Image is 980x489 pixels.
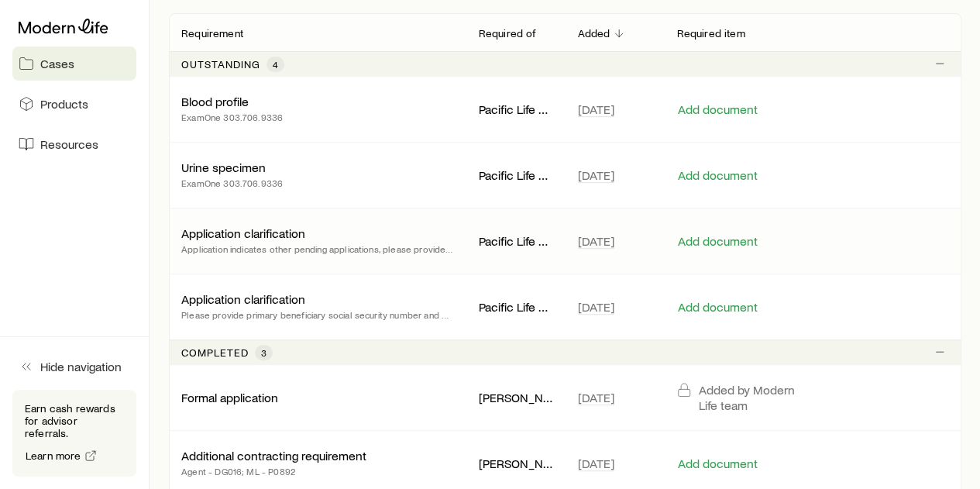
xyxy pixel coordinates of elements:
[12,127,136,161] a: Resources
[181,58,260,71] p: Outstanding
[25,402,124,439] p: Earn cash rewards for advisor referrals.
[40,56,74,71] span: Cases
[181,94,249,109] p: Blood profile
[676,456,758,471] button: Add document
[181,307,454,322] p: Please provide primary beneficiary social security number and date of birth.
[578,299,614,315] span: [DATE]
[12,46,136,81] a: Cases
[261,346,266,359] span: 3
[479,299,553,315] p: Pacific Life Lynchburg
[578,456,614,471] span: [DATE]
[479,233,553,249] p: Pacific Life Lynchburg
[12,350,136,384] button: Hide navigation
[40,96,88,112] span: Products
[676,300,758,315] button: Add document
[12,87,136,121] a: Products
[181,175,283,191] p: ExamOne 303.706.9336
[578,167,614,183] span: [DATE]
[676,234,758,249] button: Add document
[578,390,614,405] span: [DATE]
[578,233,614,249] span: [DATE]
[273,58,278,71] span: 4
[479,456,553,471] p: [PERSON_NAME]
[181,160,266,175] p: Urine specimen
[676,102,758,117] button: Add document
[181,241,454,257] p: Application indicates other pending applications, please provide the amount of coverage for each ...
[181,291,305,307] p: Application clarification
[181,448,366,463] p: Additional contracting requirement
[181,27,243,40] p: Requirement
[40,136,98,152] span: Resources
[578,102,614,117] span: [DATE]
[479,102,553,117] p: Pacific Life Lynchburg
[181,346,249,359] p: Completed
[479,27,537,40] p: Required of
[40,359,122,374] span: Hide navigation
[181,390,278,405] p: Formal application
[181,463,366,479] p: Agent - DG016; ML - P0892
[698,382,800,413] p: Added by Modern Life team
[578,27,610,40] p: Added
[12,390,136,477] div: Earn cash rewards for advisor referrals.Learn more
[26,450,81,461] span: Learn more
[676,168,758,183] button: Add document
[479,390,553,405] p: [PERSON_NAME]
[181,109,283,125] p: ExamOne 303.706.9336
[676,27,744,40] p: Required item
[181,226,305,241] p: Application clarification
[479,167,553,183] p: Pacific Life Lynchburg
